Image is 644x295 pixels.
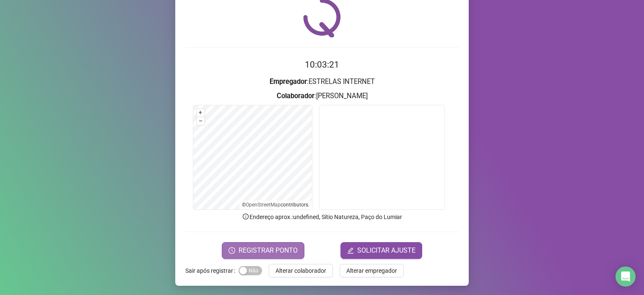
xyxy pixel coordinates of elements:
span: info-circle [242,213,249,220]
span: Alterar empregador [346,266,397,275]
label: Sair após registrar [185,264,239,277]
button: Alterar colaborador [269,264,333,277]
li: © contributors. [242,202,309,208]
button: editSOLICITAR AJUSTE [340,242,422,259]
strong: Colaborador [277,92,314,100]
span: Alterar colaborador [275,266,326,275]
button: + [197,109,205,117]
span: clock-circle [229,247,235,254]
strong: Empregador [270,78,307,86]
div: Open Intercom Messenger [615,266,636,287]
span: SOLICITAR AJUSTE [357,245,415,256]
button: Alterar empregador [340,264,404,277]
time: 10:03:21 [305,60,339,70]
span: REGISTRAR PONTO [239,245,298,256]
button: – [197,117,205,125]
a: OpenStreetMap [246,202,280,208]
span: edit [347,247,354,254]
h3: : ESTRELAS INTERNET [185,76,459,87]
p: Endereço aprox. : undefined, Sítio Natureza, Paço do Lumiar [185,212,459,222]
button: REGISTRAR PONTO [222,242,304,259]
h3: : [PERSON_NAME] [185,91,459,102]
